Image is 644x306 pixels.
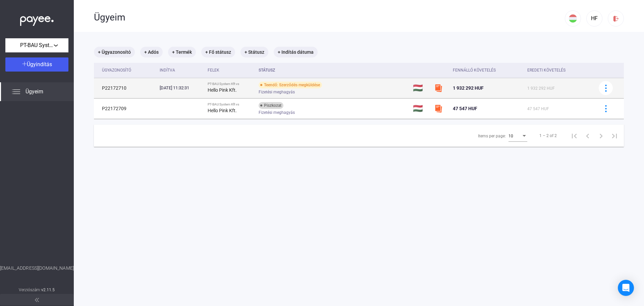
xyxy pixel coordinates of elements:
[35,298,39,302] img: arrow-double-left-grey.svg
[602,105,609,112] img: more-blue
[434,104,442,113] img: szamlazzhu-mini
[569,14,577,23] img: HU
[453,85,484,91] span: 1 932 292 HUF
[208,108,237,113] strong: Hello Pink Kft.
[586,10,602,27] button: HF
[25,88,43,96] span: Ügyeim
[259,82,322,88] div: Teendő: Szerződés megküldése
[208,66,219,74] div: Felek
[208,87,237,93] strong: Hello Pink Kft.
[453,66,522,74] div: Fennálló követelés
[618,280,634,296] div: Open Intercom Messenger
[410,78,431,98] td: 🇭🇺
[94,78,157,98] td: P22172710
[20,41,54,49] span: PT-BAU System Kft
[565,10,581,27] button: HU
[527,86,555,91] span: 1 932 292 HUF
[539,132,557,140] div: 1 – 2 of 2
[599,81,613,95] button: more-blue
[160,66,175,74] div: Indítva
[527,66,590,74] div: Eredeti követelés
[259,108,295,117] span: Fizetési meghagyás
[12,88,20,96] img: list.svg
[208,82,253,86] div: PT-BAU System Kft vs
[256,63,411,78] th: Státusz
[508,132,527,140] mat-select: Items per page:
[208,102,253,106] div: PT-BAU System Kft vs
[599,101,613,116] button: more-blue
[102,66,131,74] div: Ügyazonosító
[5,57,68,72] button: Ügyindítás
[20,12,54,26] img: white-payee-white-dot.svg
[589,14,600,23] div: HF
[259,88,295,96] span: Fizetési meghagyás
[612,15,620,22] img: logout-red
[94,47,135,57] mat-chip: + Ügyazonosító
[168,47,196,57] mat-chip: + Termék
[581,129,594,142] button: Previous page
[201,47,235,57] mat-chip: + Fő státusz
[160,85,202,91] div: [DATE] 11:32:31
[274,47,318,57] mat-chip: + Indítás dátuma
[594,129,608,142] button: Next page
[160,66,202,74] div: Indítva
[140,47,163,57] mat-chip: + Adós
[94,12,565,23] div: Ügyeim
[527,66,566,74] div: Eredeti követelés
[478,132,506,140] div: Items per page:
[259,102,283,109] div: Piszkozat
[208,66,253,74] div: Felek
[602,85,609,92] img: more-blue
[434,84,442,92] img: szamlazzhu-mini
[568,129,581,142] button: First page
[5,38,68,52] button: PT-BAU System Kft
[508,134,513,138] span: 10
[27,61,52,68] span: Ügyindítás
[608,10,624,27] button: logout-red
[94,98,157,119] td: P22172709
[102,66,154,74] div: Ügyazonosító
[527,106,549,111] span: 47 547 HUF
[608,129,621,142] button: Last page
[410,98,431,119] td: 🇭🇺
[453,106,477,111] span: 47 547 HUF
[41,288,55,292] strong: v2.11.5
[453,66,496,74] div: Fennálló követelés
[22,61,27,66] img: plus-white.svg
[240,47,268,57] mat-chip: + Státusz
